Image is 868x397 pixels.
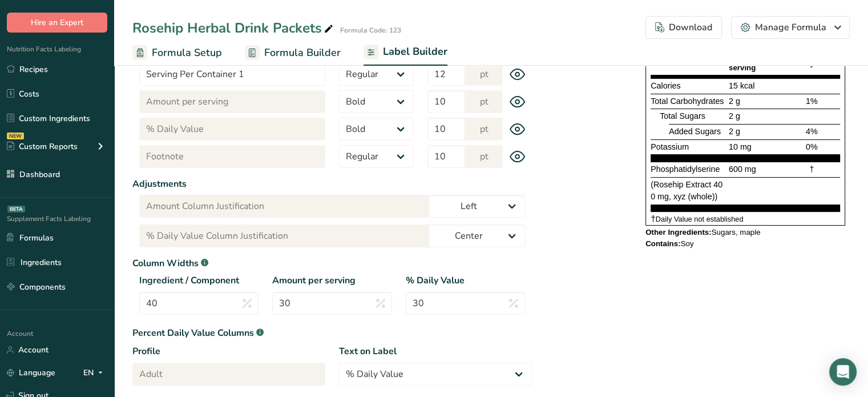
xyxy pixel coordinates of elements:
[669,127,721,136] span: Added Sugars
[829,358,857,386] div: Open Intercom Messenger
[83,366,107,380] div: EN
[645,16,722,39] button: Download
[139,292,259,315] input: 40
[741,21,840,34] div: Manage Formula
[729,97,740,106] span: 2 g
[132,18,336,38] div: Rosehip Herbal Drink Packets
[651,81,681,90] span: Calories
[132,40,222,66] a: Formula Setup
[406,292,525,315] input: 30
[651,142,689,151] span: Potassium
[645,228,845,237] div: Sugars, maple
[651,214,656,223] span: †
[264,45,341,61] span: Formula Builder
[152,45,222,61] span: Formula Setup
[806,142,818,151] span: 0%
[272,274,391,287] label: Amount per serving
[729,142,752,151] span: 10 mg
[731,16,850,39] button: Manage Formula
[7,363,55,383] a: Language
[427,118,465,141] input: 10
[729,111,740,121] span: 2 g
[383,44,447,59] span: Label Builder
[132,256,532,270] label: Column Widths
[729,127,740,136] span: 2 g
[651,97,724,106] span: Total Carbohydrates
[427,63,465,86] input: 12
[729,81,754,90] span: 15 kcal
[132,326,532,340] label: Percent Daily Value Columns
[806,97,818,106] span: 1%
[651,180,722,202] span: (Rosehip Extract 400 mg, xyz (whole))
[245,40,341,66] a: Formula Builder
[645,228,712,236] span: Other Ingredients:
[806,127,818,136] span: 4%
[645,239,845,248] div: Soy
[132,177,532,191] label: Adjustments
[7,13,107,33] button: Hire an Expert
[729,165,756,174] span: 600 mg
[809,165,814,174] span: †
[339,344,532,358] label: Text on Label
[132,344,325,358] label: Profile
[272,292,391,315] input: 30
[7,206,25,212] div: BETA
[427,145,465,168] input: 10
[651,212,840,225] section: Daily Value not established
[406,274,525,287] label: % Daily Value
[651,165,720,174] span: Phosphatidylserine
[340,25,401,35] div: Formula Code: 123
[660,111,705,121] span: Total Sugars
[139,274,259,287] label: Ingredient / Component
[139,63,325,86] input: Serving Per Container 1
[7,133,24,139] div: NEW
[655,21,712,34] div: Download
[7,141,78,153] div: Custom Reports
[645,239,680,248] span: Contains:
[364,39,447,66] a: Label Builder
[427,90,465,113] input: 10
